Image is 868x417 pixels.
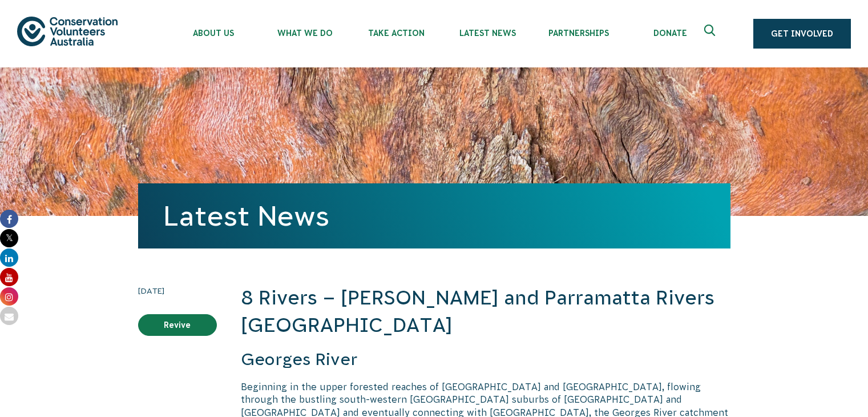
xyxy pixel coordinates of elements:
h3: Georges River [241,348,730,371]
time: [DATE] [138,284,217,297]
span: Expand search box [704,25,718,43]
button: Expand search box Close search box [697,20,725,47]
h2: 8 Rivers – [PERSON_NAME] and Parramatta Rivers [GEOGRAPHIC_DATA] [241,284,730,339]
a: Latest News [163,201,329,231]
a: Get Involved [753,19,851,49]
span: Latest News [442,29,533,38]
a: Revive [138,314,217,336]
span: About Us [168,29,259,38]
span: What We Do [259,29,350,38]
img: logo.svg [17,17,118,46]
span: Donate [624,29,716,38]
span: Take Action [350,29,442,38]
span: Partnerships [533,29,624,38]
